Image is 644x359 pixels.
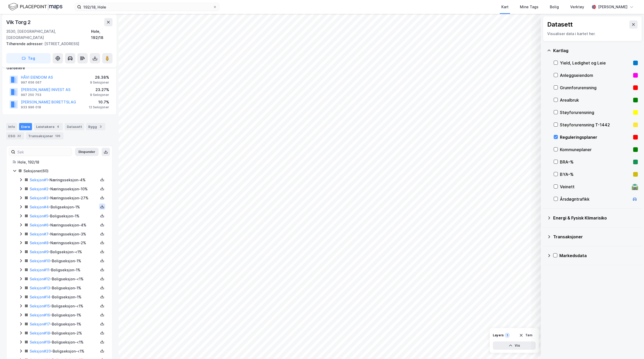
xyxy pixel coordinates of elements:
[560,159,631,165] div: BRA–%
[30,186,98,192] div: - Næringsseksjon - 10%
[30,213,98,219] div: - Boligseksjon - 1%
[570,4,584,10] div: Verktøy
[89,105,109,109] div: 12 Seksjoner
[547,31,638,37] div: Visualiser data i kartet her.
[90,80,109,85] div: 9 Seksjoner
[26,132,63,140] div: Transaksjoner
[98,124,103,129] div: 3
[553,234,638,240] div: Transaksjoner
[30,322,50,326] a: Seksjon#17
[21,80,42,85] div: 997 656 067
[30,294,98,300] div: - Boligseksjon - 1%
[6,42,44,46] span: Tilhørende adresser:
[618,334,644,359] div: Kontrollprogram for chat
[553,47,638,54] div: Kartlag
[30,268,49,272] a: Seksjon#11
[30,187,49,191] a: Seksjon#2
[30,231,98,237] div: - Næringsseksjon - 3%
[90,87,109,93] div: 23.27%
[560,97,631,103] div: Arealbruk
[560,171,631,177] div: BYA–%
[560,196,630,202] div: Årsdøgntrafikk
[30,177,98,183] div: - Næringsseksjon - 4%
[65,123,84,130] div: Datasett
[520,4,538,10] div: Mine Tags
[493,341,536,350] button: Vis
[501,4,509,10] div: Kart
[30,222,98,228] div: - Næringsseksjon - 4%
[6,65,112,71] div: Gårdeiere
[6,123,17,130] div: Info
[30,349,51,353] a: Seksjon#20
[6,41,108,47] div: [STREET_ADDRESS]
[598,4,627,10] div: [PERSON_NAME]
[30,223,49,227] a: Seksjon#6
[30,196,49,200] a: Seksjon#3
[6,28,91,41] div: 3530, [GEOGRAPHIC_DATA], [GEOGRAPHIC_DATA]
[30,348,98,354] div: - Boligseksjon - <1%
[560,122,631,128] div: Støyforurensning T-1442
[90,93,109,97] div: 9 Seksjoner
[560,184,630,190] div: Veinett
[30,240,98,246] div: - Næringsseksjon - 2%
[30,232,49,236] a: Seksjon#7
[560,146,631,153] div: Kommuneplaner
[54,133,61,138] div: 126
[30,285,98,291] div: - Boligseksjon - 1%
[19,123,32,130] div: Eiere
[30,330,98,336] div: - Boligseksjon - 2%
[6,18,32,26] div: Vik Torg 2
[560,109,631,116] div: Støyforurensning
[89,99,109,105] div: 10.7%
[30,312,98,318] div: - Boligseksjon - 1%
[30,276,98,282] div: - Boligseksjon - <1%
[6,132,24,140] div: ESG
[560,134,631,140] div: Reguleringsplaner
[547,20,573,29] div: Datasett
[30,304,50,308] a: Seksjon#15
[30,331,50,335] a: Seksjon#18
[21,93,41,97] div: 997 250 753
[86,123,105,130] div: Bygg
[30,313,50,317] a: Seksjon#16
[631,183,638,190] div: 🛣️
[560,72,631,78] div: Anleggseiendom
[505,333,510,338] div: 1
[30,303,98,309] div: - Boligseksjon - <1%
[30,204,98,210] div: - Boligseksjon - 1%
[81,3,213,11] input: Søk på adresse, matrikkel, gårdeiere, leietakere eller personer
[30,259,50,263] a: Seksjon#10
[6,53,51,63] button: Tag
[30,195,98,201] div: - Næringsseksjon - 27%
[30,321,98,327] div: - Boligseksjon - 1%
[559,252,638,259] div: Markedsdata
[30,340,50,344] a: Seksjon#19
[560,85,631,91] div: Grunnforurensning
[30,267,98,273] div: - Boligseksjon - 1%
[30,250,49,254] a: Seksjon#9
[553,215,638,221] div: Energi & Fysisk Klimarisiko
[550,4,559,10] div: Bolig
[91,28,112,41] div: Hole, 192/18
[30,214,48,218] a: Seksjon#5
[30,339,98,345] div: - Boligseksjon - <1%
[34,123,63,130] div: Leietakere
[15,148,72,156] input: Søk
[18,159,106,165] div: Hole, 192/18
[55,124,61,129] div: 4
[30,258,98,264] div: - Boligseksjon - 1%
[30,241,49,245] a: Seksjon#8
[30,295,50,299] a: Seksjon#14
[90,74,109,80] div: 28.38%
[618,334,644,359] iframe: Chat Widget
[23,168,106,174] div: Seksjoner ( 60 )
[30,286,50,290] a: Seksjon#13
[493,333,504,337] div: Layers
[30,205,49,209] a: Seksjon#4
[30,178,48,182] a: Seksjon#1
[75,148,99,156] button: Ekspander
[516,331,536,339] button: Tøm
[30,249,98,255] div: - Boligseksjon - <1%
[16,133,22,138] div: 22
[8,2,62,11] img: logo.f888ab2527a4732fd821a326f86c7f29.svg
